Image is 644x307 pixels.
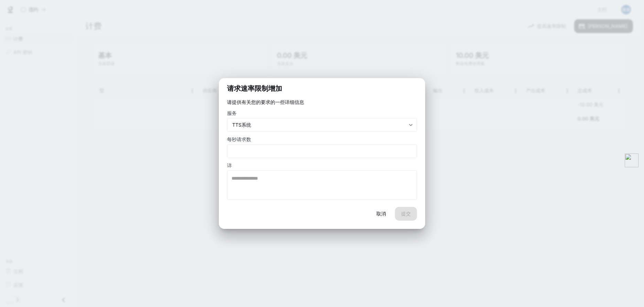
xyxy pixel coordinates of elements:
[227,137,251,142] p: 每秒请求数
[227,111,237,116] p: 服务
[227,163,232,168] p: 详
[227,121,417,128] div: TTS系统
[370,207,392,221] button: 取消
[227,99,417,106] p: 请提供有关您的要求的一些详细信息
[219,78,425,99] h2: 请求速率限制增加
